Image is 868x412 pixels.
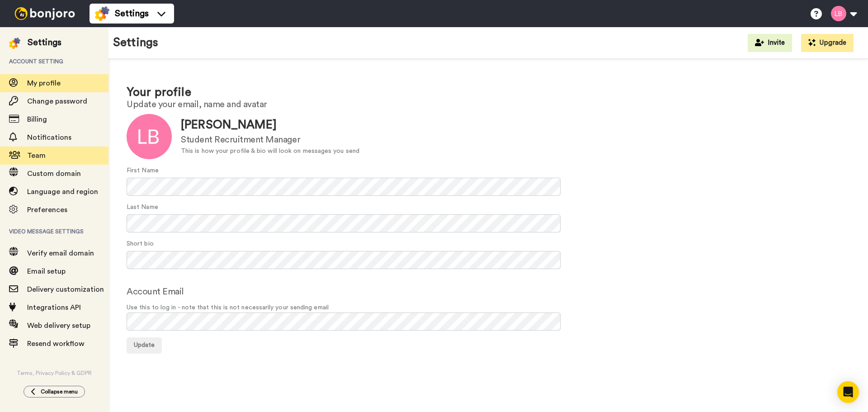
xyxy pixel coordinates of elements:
[27,116,47,123] span: Billing
[127,99,850,109] h2: Update your email, name and avatar
[27,340,85,347] span: Resend workflow
[28,36,61,49] div: Settings
[748,34,792,52] button: Invite
[127,166,159,175] label: First Name
[127,203,158,212] label: Last Name
[27,206,67,213] span: Preferences
[127,285,184,298] label: Account Email
[41,388,78,395] span: Collapse menu
[113,36,158,49] h1: Settings
[837,381,859,403] div: Open Intercom Messenger
[27,304,81,311] span: Integrations API
[27,152,46,159] span: Team
[9,38,20,49] img: settings-colored.svg
[27,80,61,87] span: My profile
[27,286,104,293] span: Delivery customization
[27,98,87,105] span: Change password
[24,386,85,398] button: Collapse menu
[127,303,850,313] span: Use this to log in - note that this is not necessarily your sending email
[115,7,149,20] span: Settings
[181,133,359,147] div: Student Recruitment Manager
[801,34,854,52] button: Upgrade
[181,147,359,156] div: This is how your profile & bio will look on messages you send
[127,337,162,354] button: Update
[181,117,359,133] div: [PERSON_NAME]
[27,322,90,329] span: Web delivery setup
[27,134,71,141] span: Notifications
[127,239,154,249] label: Short bio
[134,342,155,348] span: Update
[27,170,81,177] span: Custom domain
[11,7,79,20] img: bj-logo-header-white.svg
[27,188,98,195] span: Language and region
[27,250,94,257] span: Verify email domain
[27,268,66,275] span: Email setup
[95,6,109,21] img: settings-colored.svg
[127,86,850,99] h1: Your profile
